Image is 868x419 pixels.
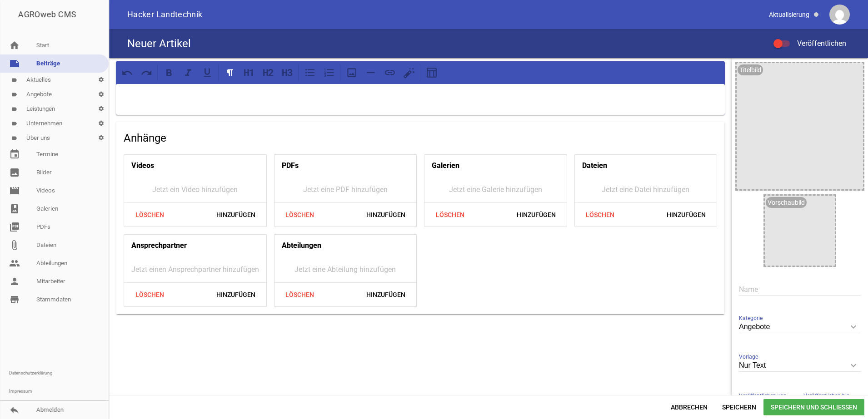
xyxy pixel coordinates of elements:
[9,58,20,69] i: note
[11,92,17,98] i: label
[128,286,171,303] span: Löschen
[579,207,622,223] span: Löschen
[359,286,413,303] span: Hinzufügen
[124,131,717,145] h4: Anhänge
[432,158,459,173] h4: Galerien
[9,167,20,178] i: image
[282,158,299,173] h4: PDFs
[94,87,109,102] i: settings
[11,121,17,127] i: label
[128,207,171,223] span: Löschen
[11,135,17,141] i: label
[846,320,861,334] i: keyboard_arrow_down
[763,399,864,415] span: Speichern und Schließen
[278,207,322,223] span: Löschen
[803,391,849,400] span: Veröffentlichen bis
[282,238,321,253] h4: Abteilungen
[9,404,20,415] i: reply
[9,185,20,196] i: movie
[663,399,715,415] span: Abbrechen
[124,177,266,202] div: Jetzt ein Video hinzufügen
[9,222,20,232] i: picture_as_pdf
[739,391,787,400] span: Veröffentlichen von
[209,207,263,223] span: Hinzufügen
[766,197,807,208] div: Vorschaubild
[715,399,763,415] span: Speichern
[274,256,417,282] div: Jetzt eine Abteilung hinzufügen
[9,40,20,51] i: home
[94,102,109,116] i: settings
[131,158,154,173] h4: Videos
[127,36,191,51] h4: Neuer Artikel
[428,207,472,223] span: Löschen
[846,358,861,373] i: keyboard_arrow_down
[738,64,763,75] div: Titelbild
[131,238,187,253] h4: Ansprechpartner
[127,10,202,19] span: Hacker Landtechnik
[575,177,717,202] div: Jetzt eine Datei hinzufügen
[94,116,109,131] i: settings
[509,207,563,223] span: Hinzufügen
[9,240,20,251] i: attach_file
[94,73,109,87] i: settings
[9,149,20,160] i: event
[424,177,567,202] div: Jetzt eine Galerie hinzufügen
[9,294,20,305] i: store_mall_directory
[274,177,417,202] div: Jetzt eine PDF hinzufügen
[124,256,266,282] div: Jetzt einen Ansprechpartner hinzufügen
[9,258,20,269] i: people
[9,203,20,214] i: photo_album
[9,276,20,287] i: person
[11,106,17,112] i: label
[786,39,846,48] span: Veröffentlichen
[359,207,413,223] span: Hinzufügen
[11,77,17,83] i: label
[209,286,263,303] span: Hinzufügen
[278,286,322,303] span: Löschen
[94,131,109,145] i: settings
[659,207,713,223] span: Hinzufügen
[582,158,607,173] h4: Dateien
